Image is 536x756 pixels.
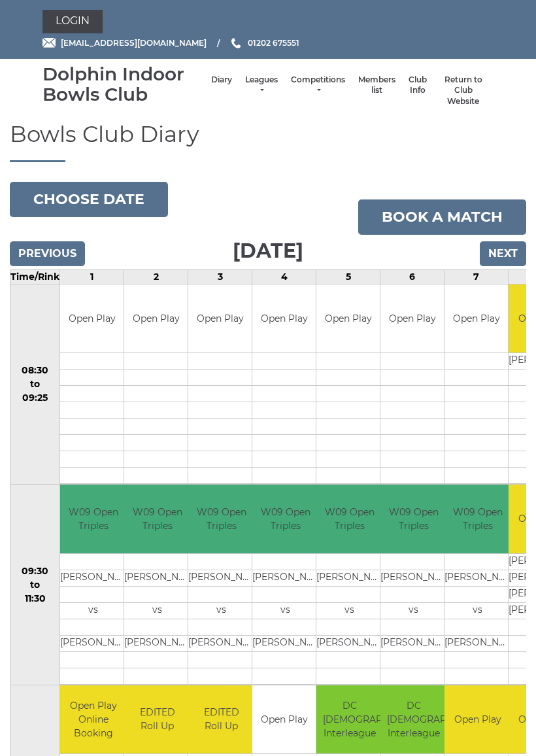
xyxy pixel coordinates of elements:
[61,38,207,48] span: [EMAIL_ADDRESS][DOMAIN_NAME]
[42,38,56,48] img: Email
[188,635,254,651] td: [PERSON_NAME]
[10,284,60,485] td: 08:30 to 09:25
[10,241,85,266] input: Previous
[316,602,382,619] td: vs
[252,284,316,353] td: Open Play
[444,635,511,651] td: [PERSON_NAME]
[60,685,126,754] td: Open Play Online Booking
[10,122,526,162] h1: Bowls Club Diary
[444,685,511,754] td: Open Play
[10,269,60,284] td: Time/Rink
[480,241,526,266] input: Next
[380,284,444,353] td: Open Play
[124,485,190,553] td: W09 Open Triples
[60,602,126,619] td: vs
[252,635,318,651] td: [PERSON_NAME]
[316,635,382,651] td: [PERSON_NAME]
[380,485,446,553] td: W09 Open Triples
[10,485,60,685] td: 09:30 to 11:30
[440,75,487,107] a: Return to Club Website
[188,284,252,353] td: Open Play
[380,635,446,651] td: [PERSON_NAME]
[245,75,278,96] a: Leagues
[211,75,232,86] a: Diary
[291,75,345,96] a: Competitions
[316,485,382,553] td: W09 Open Triples
[124,269,188,284] td: 2
[60,570,126,586] td: [PERSON_NAME]
[231,38,241,48] img: Phone us
[188,485,254,553] td: W09 Open Triples
[316,570,382,586] td: [PERSON_NAME]
[60,485,126,553] td: W09 Open Triples
[10,182,168,217] button: Choose date
[124,602,190,619] td: vs
[358,75,395,96] a: Members list
[444,269,509,284] td: 7
[252,602,318,619] td: vs
[42,64,205,105] div: Dolphin Indoor Bowls Club
[124,284,188,353] td: Open Play
[380,570,446,586] td: [PERSON_NAME]
[252,685,316,754] td: Open Play
[124,685,190,754] td: EDITED Roll Up
[316,269,380,284] td: 5
[358,199,526,235] a: Book a match
[444,284,508,353] td: Open Play
[188,685,254,754] td: EDITED Roll Up
[188,602,254,619] td: vs
[124,570,190,586] td: [PERSON_NAME]
[60,635,126,651] td: [PERSON_NAME]
[316,685,382,754] td: DC [DEMOGRAPHIC_DATA] Interleague
[60,284,124,353] td: Open Play
[42,10,103,33] a: Login
[380,269,444,284] td: 6
[229,37,299,49] a: Phone us 01202 675551
[188,269,252,284] td: 3
[42,37,207,49] a: Email [EMAIL_ADDRESS][DOMAIN_NAME]
[252,485,318,553] td: W09 Open Triples
[380,685,446,754] td: DC [DEMOGRAPHIC_DATA] Interleague
[124,635,190,651] td: [PERSON_NAME]
[252,269,316,284] td: 4
[252,570,318,586] td: [PERSON_NAME]
[409,75,427,96] a: Club Info
[444,485,511,553] td: W09 Open Triples
[60,269,124,284] td: 1
[248,38,299,48] span: 01202 675551
[444,602,511,619] td: vs
[316,284,380,353] td: Open Play
[188,570,254,586] td: [PERSON_NAME]
[444,570,511,586] td: [PERSON_NAME]
[380,602,446,619] td: vs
